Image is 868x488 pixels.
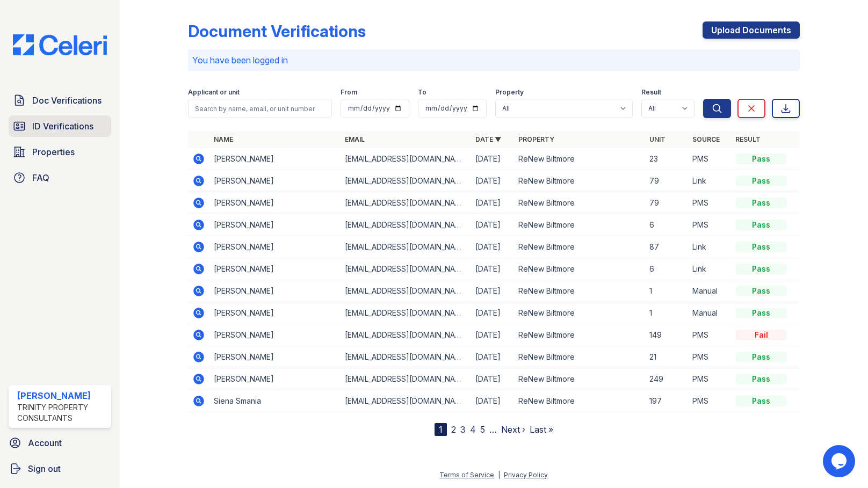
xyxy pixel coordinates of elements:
span: FAQ [32,171,49,184]
a: Date ▼ [475,135,501,143]
td: 79 [645,192,688,214]
td: ReNew Biltmore [514,192,645,214]
td: Link [688,170,731,192]
td: [EMAIL_ADDRESS][DOMAIN_NAME] [341,280,472,302]
td: 1 [645,302,688,324]
div: | [498,471,500,479]
div: Pass [735,352,787,362]
td: ReNew Biltmore [514,214,645,236]
a: Next › [501,424,525,435]
div: Pass [735,264,787,274]
a: Terms of Service [439,471,494,479]
div: Pass [735,154,787,164]
div: Pass [735,242,787,252]
div: Pass [735,220,787,230]
div: Pass [735,396,787,406]
td: PMS [688,390,731,412]
a: Upload Documents [703,21,800,39]
td: [EMAIL_ADDRESS][DOMAIN_NAME] [341,192,472,214]
td: PMS [688,214,731,236]
a: Account [4,432,115,454]
a: Source [692,135,720,143]
td: [EMAIL_ADDRESS][DOMAIN_NAME] [341,368,472,390]
td: [PERSON_NAME] [209,148,341,170]
td: 79 [645,170,688,192]
span: Sign out [28,462,61,475]
a: FAQ [9,167,111,188]
td: 21 [645,346,688,368]
span: Account [28,436,62,449]
td: [PERSON_NAME] [209,214,341,236]
a: Name [214,135,233,143]
td: PMS [688,148,731,170]
td: [EMAIL_ADDRESS][DOMAIN_NAME] [341,302,472,324]
td: [PERSON_NAME] [209,302,341,324]
td: 87 [645,236,688,258]
label: Property [495,88,524,97]
a: Privacy Policy [504,471,548,479]
td: [EMAIL_ADDRESS][DOMAIN_NAME] [341,390,472,412]
a: Doc Verifications [9,90,111,111]
a: Email [345,135,365,143]
td: [EMAIL_ADDRESS][DOMAIN_NAME] [341,258,472,280]
div: Pass [735,176,787,186]
a: Result [735,135,761,143]
td: [DATE] [471,302,514,324]
td: [EMAIL_ADDRESS][DOMAIN_NAME] [341,214,472,236]
a: Property [518,135,554,143]
td: [EMAIL_ADDRESS][DOMAIN_NAME] [341,170,472,192]
td: 197 [645,390,688,412]
td: Siena Smania [209,390,341,412]
td: ReNew Biltmore [514,302,645,324]
div: Fail [735,330,787,340]
td: [DATE] [471,192,514,214]
td: [DATE] [471,258,514,280]
td: [DATE] [471,236,514,258]
div: Pass [735,374,787,384]
a: ID Verifications [9,115,111,137]
td: [DATE] [471,346,514,368]
td: [EMAIL_ADDRESS][DOMAIN_NAME] [341,346,472,368]
label: Applicant or unit [188,88,240,97]
img: CE_Logo_Blue-a8612792a0a2168367f1c8372b55b34899dd931a85d93a1a3d3e32e68fde9ad4.png [4,34,115,55]
a: Properties [9,141,111,163]
div: Pass [735,308,787,318]
input: Search by name, email, or unit number [188,99,332,118]
td: [DATE] [471,368,514,390]
td: PMS [688,324,731,346]
td: ReNew Biltmore [514,236,645,258]
td: 23 [645,148,688,170]
td: [DATE] [471,324,514,346]
a: 4 [470,424,476,435]
a: 2 [451,424,456,435]
td: 1 [645,280,688,302]
label: To [418,88,426,97]
td: [DATE] [471,170,514,192]
span: … [489,423,497,436]
td: ReNew Biltmore [514,258,645,280]
td: ReNew Biltmore [514,324,645,346]
td: ReNew Biltmore [514,148,645,170]
td: [DATE] [471,280,514,302]
a: Sign out [4,458,115,479]
div: Document Verifications [188,21,366,41]
span: ID Verifications [32,120,93,133]
td: PMS [688,346,731,368]
p: You have been logged in [192,54,795,67]
iframe: chat widget [823,445,857,477]
td: PMS [688,368,731,390]
td: [PERSON_NAME] [209,170,341,192]
td: 6 [645,214,688,236]
td: 149 [645,324,688,346]
td: [EMAIL_ADDRESS][DOMAIN_NAME] [341,324,472,346]
a: Last » [530,424,553,435]
td: [PERSON_NAME] [209,324,341,346]
td: PMS [688,192,731,214]
label: Result [641,88,661,97]
span: Properties [32,145,75,158]
div: 1 [435,423,447,436]
div: [PERSON_NAME] [17,389,107,402]
td: [EMAIL_ADDRESS][DOMAIN_NAME] [341,236,472,258]
td: [PERSON_NAME] [209,192,341,214]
